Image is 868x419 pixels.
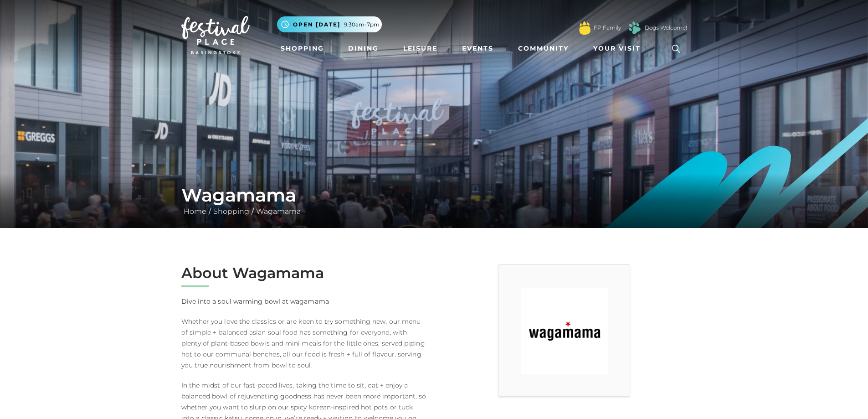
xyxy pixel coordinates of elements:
[344,40,382,57] a: Dining
[211,207,252,216] a: Shopping
[293,21,340,29] span: Open [DATE]
[277,16,382,32] button: Open [DATE] 9.30am-7pm
[514,40,572,57] a: Community
[593,44,641,53] span: Your Visit
[181,207,209,216] a: Home
[277,40,328,57] a: Shopping
[254,207,303,216] a: Wagamama
[181,316,427,371] p: Whether you love the classics or are keen to try something new, our menu of simple + balanced asi...
[594,24,621,32] a: FP Family
[458,40,497,57] a: Events
[181,184,687,206] h1: Wagamama
[344,21,380,29] span: 9.30am-7pm
[181,16,250,54] img: Festival Place Logo
[590,40,649,57] a: Your Visit
[400,40,441,57] a: Leisure
[181,297,329,305] strong: Dive into a soul warming bowl at wagamama
[181,264,427,282] h2: About Wagamama
[175,184,694,217] div: / /
[645,24,687,32] a: Dogs Welcome!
